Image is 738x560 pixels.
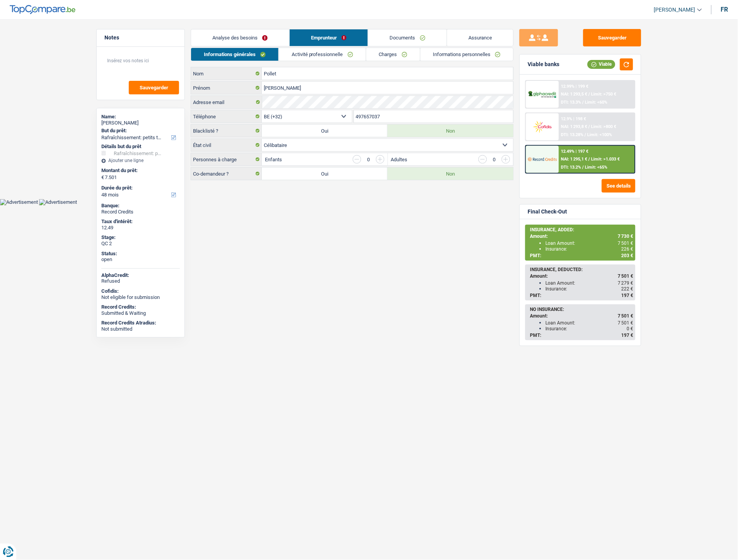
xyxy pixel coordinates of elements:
[101,114,180,120] div: Name:
[589,157,590,162] span: /
[101,203,180,209] div: Banque:
[101,310,180,316] div: Submitted & Waiting
[618,320,633,326] span: 7 501 €
[101,209,180,215] div: Record Credits
[101,241,180,247] div: QC 2
[589,92,590,97] span: /
[621,333,633,338] span: 197 €
[447,29,514,46] a: Assurance
[545,326,633,331] div: Insurance:
[528,208,567,215] div: Final Check-Out
[585,132,586,137] span: /
[545,241,633,246] div: Loan Amount:
[388,125,513,137] label: Non
[528,152,557,166] img: Record Credits
[530,307,633,312] div: NO INSURANCE:
[561,157,588,162] span: NAI: 1 295,1 €
[101,158,180,163] div: Ajouter une ligne
[561,165,581,170] span: DTI: 13.2%
[101,219,180,225] div: Taux d'intérêt:
[530,267,633,272] div: INSURANCE, DEDUCTED:
[101,143,180,150] div: Détails but du prêt
[191,125,262,137] label: Blacklisté ?
[561,116,586,121] div: 12.9% | 198 €
[530,227,633,232] div: INSURANCE, ADDED:
[530,313,633,319] div: Amount:
[530,253,633,258] div: PMT:
[591,157,620,162] span: Limit: >1.033 €
[545,280,633,286] div: Loan Amount:
[627,326,633,331] span: 0 €
[583,100,584,105] span: /
[583,165,584,170] span: /
[140,85,168,90] span: Sauvegarder
[191,153,262,166] label: Personnes à charge
[101,256,180,263] div: open
[101,272,180,278] div: AlphaCredit:
[191,167,262,180] label: Co-demandeur ?
[388,167,513,180] label: Non
[101,174,104,181] span: €
[530,273,633,279] div: Amount:
[101,120,180,126] div: [PERSON_NAME]
[530,333,633,338] div: PMT:
[101,278,180,284] div: Refused
[561,84,589,89] div: 12.99% | 199 €
[602,179,635,193] button: See details
[420,48,514,61] a: Informations personnelles
[290,29,368,46] a: Emprunteur
[721,6,728,13] div: fr
[39,199,77,205] img: Advertisement
[191,67,262,80] label: Nom
[265,157,282,162] label: Enfants
[262,125,388,137] label: Oui
[618,241,633,246] span: 7 501 €
[530,234,633,239] div: Amount:
[561,92,588,97] span: NAI: 1 293,5 €
[528,120,557,134] img: Cofidis
[561,100,581,105] span: DTI: 13.3%
[588,132,612,137] span: Limit: <100%
[585,165,608,170] span: Limit: <65%
[618,234,633,239] span: 7 730 €
[101,304,180,310] div: Record Credits:
[101,251,180,257] div: Status:
[618,313,633,319] span: 7 501 €
[391,157,408,162] label: Adultes
[618,273,633,279] span: 7 501 €
[491,157,498,162] div: 0
[191,96,262,108] label: Adresse email
[621,246,633,252] span: 226 €
[528,90,557,99] img: AlphaCredit
[528,61,559,68] div: Viable banks
[101,288,180,294] div: Cofidis:
[101,225,180,231] div: 12.49
[191,82,262,94] label: Prénom
[545,320,633,326] div: Loan Amount:
[354,110,514,123] input: 401020304
[101,185,178,191] label: Durée du prêt:
[101,320,180,326] div: Record Credits Atradius:
[621,253,633,258] span: 203 €
[279,48,366,61] a: Activité professionnelle
[654,7,695,13] span: [PERSON_NAME]
[545,246,633,252] div: Insurance:
[530,293,633,298] div: PMT:
[621,286,633,292] span: 222 €
[583,29,641,46] button: Sauvegarder
[588,60,615,68] div: Viable
[191,48,278,61] a: Informations générales
[561,132,584,137] span: DTI: 13.28%
[621,293,633,298] span: 197 €
[191,110,262,123] label: Téléphone
[561,149,589,154] div: 12.49% | 197 €
[101,128,178,134] label: But du prêt:
[104,34,177,41] h5: Notes
[191,139,262,151] label: État civil
[589,124,590,129] span: /
[366,48,420,61] a: Charges
[591,124,617,129] span: Limit: >800 €
[191,29,289,46] a: Analyse des besoins
[129,81,179,94] button: Sauvegarder
[101,326,180,332] div: Not submitted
